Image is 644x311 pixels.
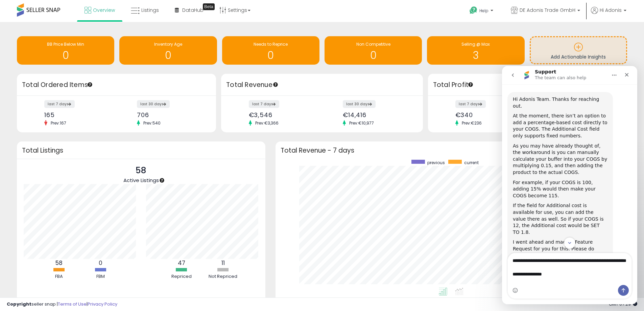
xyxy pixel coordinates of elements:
[22,148,260,153] h3: Total Listings
[427,160,445,165] span: previous
[427,36,524,65] a: Selling @ Max 3
[254,41,288,47] span: Needs to Reprice
[346,120,377,126] span: Prev: €10,977
[469,6,478,15] i: Get Help
[591,7,626,22] a: Hi Adonis
[249,100,279,108] label: last 7 days
[44,100,75,108] label: last 7 days
[17,36,114,65] a: BB Price Below Min 0
[140,120,164,126] span: Prev: 540
[343,100,376,108] label: last 30 days
[520,7,575,14] span: DE Adonis Trade GmbH
[464,1,500,22] a: Help
[88,301,117,307] a: Privacy Policy
[430,50,521,61] h1: 3
[433,80,622,90] h3: Total Profit
[39,273,79,280] div: FBA
[458,120,485,126] span: Prev: €236
[123,50,213,61] h1: 0
[281,148,622,153] h3: Total Revenue - 7 days
[325,36,422,65] a: Non Competitive 0
[222,36,319,65] a: Needs to Reprice 0
[99,259,102,267] b: 0
[468,82,474,88] div: Tooltip anchor
[249,111,317,118] div: €3,546
[479,8,488,14] span: Help
[502,66,637,304] iframe: To enrich screen reader interactions, please activate Accessibility in Grammarly extension settings
[47,41,84,47] span: BB Price Below Min
[87,82,93,88] div: Tooltip anchor
[461,41,490,47] span: Selling @ Max
[55,259,63,267] b: 58
[221,259,225,267] b: 11
[7,301,31,307] strong: Copyright
[154,41,182,47] span: Inventory Age
[47,120,70,126] span: Prev: 167
[252,120,282,126] span: Prev: €3,366
[123,164,159,177] p: 58
[123,177,159,184] span: Active Listings
[80,273,121,280] div: FBM
[328,50,419,61] h1: 0
[161,273,202,280] div: Repriced
[119,36,217,65] a: Inventory Age 0
[225,50,316,61] h1: 0
[203,273,243,280] div: Not Repriced
[137,111,204,118] div: 706
[141,7,159,14] span: Listings
[272,82,279,88] div: Tooltip anchor
[455,100,486,108] label: last 7 days
[22,80,211,90] h3: Total Ordered Items
[44,111,112,118] div: 165
[600,7,622,14] span: Hi Adonis
[455,111,523,118] div: €340
[531,37,626,63] a: Add Actionable Insights
[343,111,411,118] div: €14,416
[226,80,418,90] h3: Total Revenue
[178,259,185,267] b: 47
[58,301,87,307] a: Terms of Use
[464,160,479,165] span: current
[182,7,204,14] span: DataHub
[356,41,390,47] span: Non Competitive
[7,301,117,308] div: seller snap | |
[93,7,115,14] span: Overview
[159,177,165,183] div: Tooltip anchor
[551,53,606,60] span: Add Actionable Insights
[203,3,215,10] div: Tooltip anchor
[20,50,111,61] h1: 0
[137,100,170,108] label: last 30 days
